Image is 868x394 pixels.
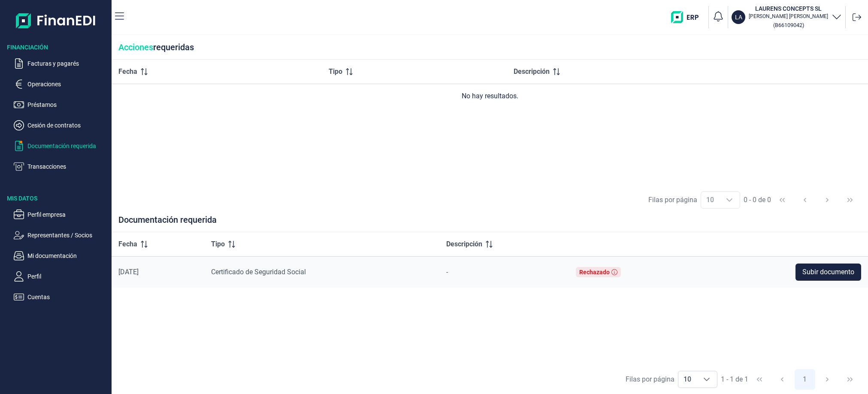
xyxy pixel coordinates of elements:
[817,190,838,210] button: Next Page
[211,268,306,276] span: Certificado de Seguridad Social
[329,67,342,77] span: Tipo
[112,215,868,232] div: Documentación requerida
[773,22,804,28] small: Copiar cif
[626,374,674,385] div: Filas por página
[14,292,108,302] button: Cuentas
[27,271,108,282] p: Perfil
[27,120,108,130] p: Cesión de contratos
[14,79,108,89] button: Operaciones
[795,369,815,390] button: Page 1
[719,192,740,208] div: Choose
[671,11,705,23] img: erp
[772,369,792,390] button: Previous Page
[118,67,137,77] span: Fecha
[795,190,815,210] button: Previous Page
[696,371,717,388] div: Choose
[648,195,697,205] div: Filas por página
[749,13,828,20] p: [PERSON_NAME] [PERSON_NAME]
[579,269,610,276] div: Rechazado
[27,161,108,172] p: Transacciones
[118,91,861,101] div: No hay resultados.
[27,251,108,261] p: Mi documentación
[14,141,108,151] button: Documentación requerida
[749,369,770,390] button: First Page
[118,239,137,249] span: Fecha
[721,376,748,383] span: 1 - 1 de 1
[14,251,108,261] button: Mi documentación
[772,190,792,210] button: First Page
[27,209,108,220] p: Perfil empresa
[112,35,868,60] div: requeridas
[14,120,108,130] button: Cesión de contratos
[732,4,842,30] button: LALAURENS CONCEPTS SL[PERSON_NAME] [PERSON_NAME](B66109042)
[27,141,108,151] p: Documentación requerida
[14,161,108,172] button: Transacciones
[817,369,838,390] button: Next Page
[514,67,550,77] span: Descripción
[446,268,448,276] span: -
[446,239,482,249] span: Descripción
[14,100,108,110] button: Préstamos
[27,230,108,240] p: Representantes / Socios
[27,100,108,110] p: Préstamos
[840,369,860,390] button: Last Page
[27,58,108,69] p: Facturas y pagarés
[14,58,108,69] button: Facturas y pagarés
[795,264,861,281] button: Subir documento
[802,267,854,277] span: Subir documento
[118,268,197,276] div: [DATE]
[749,4,828,13] h3: LAURENS CONCEPTS SL
[14,271,108,282] button: Perfil
[14,230,108,240] button: Representantes / Socios
[735,13,742,21] p: LA
[118,42,153,52] span: Acciones
[14,209,108,220] button: Perfil empresa
[27,292,108,302] p: Cuentas
[840,190,860,210] button: Last Page
[744,197,771,203] span: 0 - 0 de 0
[678,371,696,388] span: 10
[16,7,96,34] img: Logo de aplicación
[27,79,108,89] p: Operaciones
[211,239,225,249] span: Tipo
